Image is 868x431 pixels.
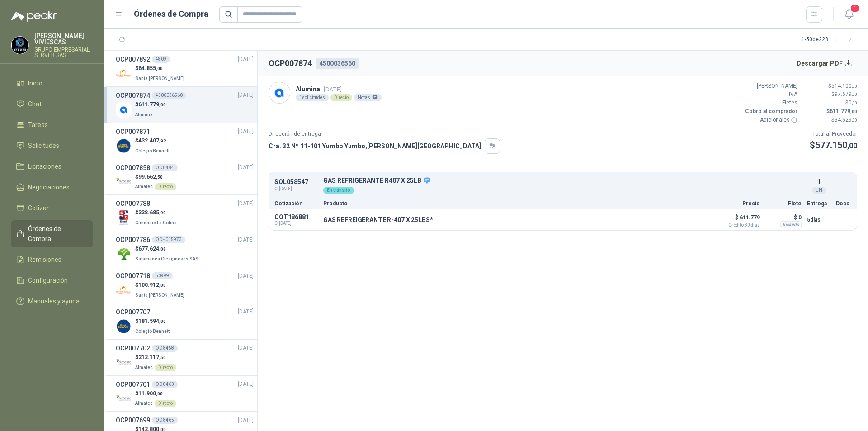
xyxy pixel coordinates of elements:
[11,179,93,196] a: Negociaciones
[138,101,166,108] span: 611.779
[803,90,857,99] p: $
[135,281,186,289] p: $
[159,319,166,324] span: ,00
[831,83,857,89] span: 514.100
[274,179,318,185] p: SOL058547
[28,224,85,244] span: Órdenes de Compra
[135,401,153,406] span: Almatec
[138,354,166,360] span: 212.117
[743,99,797,107] p: Fletes
[159,102,166,107] span: ,00
[238,236,254,244] span: [DATE]
[269,82,290,103] img: Company Logo
[238,55,254,64] span: [DATE]
[116,127,254,155] a: OCP007871[DATE] Company Logo$432.407,92Colegio Bennett
[116,318,132,334] img: Company Logo
[238,344,254,352] span: [DATE]
[152,417,178,424] div: OC 8465
[116,138,132,154] img: Company Logo
[116,379,254,408] a: OCP007701OC 8463[DATE] Company Logo$11.900,00AlmatecDirecto
[134,8,208,20] h1: Órdenes de Compra
[803,107,857,116] p: $
[116,163,254,191] a: OCP007858OC 8484[DATE] Company Logo$99.662,50AlmatecDirecto
[11,116,93,133] a: Tareas
[116,415,150,425] h3: OCP007699
[802,33,857,47] div: 1 - 50 de 228
[159,355,166,360] span: ,50
[138,174,163,180] span: 99.662
[238,272,254,280] span: [DATE]
[135,389,176,398] p: $
[715,223,760,227] span: Crédito 30 días
[116,379,150,389] h3: OCP007701
[11,37,28,54] img: Company Logo
[116,199,254,227] a: OCP007788[DATE] Company Logo$338.685,90Gimnasio La Colina
[810,138,857,152] p: $
[323,201,709,206] p: Producto
[152,381,178,388] div: OC 8463
[11,220,93,247] a: Órdenes de Compra
[274,221,318,226] span: C: [DATE]
[156,66,163,71] span: ,00
[850,4,860,13] span: 1
[135,148,170,153] span: Colegio Bennett
[238,416,254,425] span: [DATE]
[296,84,382,94] p: Alumina
[807,214,830,225] p: 5 días
[28,141,59,151] span: Solicitudes
[269,130,500,138] p: Dirección de entrega
[159,138,166,143] span: ,92
[135,220,177,225] span: Gimnasio La Colina
[116,199,150,208] h3: OCP007788
[852,92,857,97] span: ,00
[11,95,93,113] a: Chat
[116,355,132,370] img: Company Logo
[34,47,93,58] p: GRUPO EMPRESARIAL SERVER SAS
[780,221,802,228] div: Incluido
[135,137,171,145] p: $
[324,86,342,93] span: [DATE]
[11,272,93,289] a: Configuración
[152,164,178,171] div: OC 8484
[836,201,851,206] p: Docs
[830,108,857,114] span: 611.779
[135,293,184,298] span: Santa [PERSON_NAME]
[28,99,42,109] span: Chat
[152,272,173,279] div: 50999
[354,94,382,101] div: Notas
[849,99,857,106] span: 0
[323,177,802,185] p: GAS REFRIGERANTE R407 X 25LB
[152,236,185,243] div: OC - 015973
[11,11,57,22] img: Logo peakr
[116,235,254,263] a: OCP007786OC - 015973[DATE] Company Logo$677.624,08Salamanca Oleaginosas SAS
[807,201,830,206] p: Entrega
[155,364,176,371] div: Directo
[138,390,163,397] span: 11.900
[852,100,857,105] span: ,00
[116,54,150,64] h3: OCP007892
[135,317,171,326] p: $
[269,57,312,70] h2: OCP007874
[135,245,200,253] p: $
[238,163,254,172] span: [DATE]
[792,54,858,72] button: Descargar PDF
[803,82,857,90] p: $
[238,380,254,388] span: [DATE]
[135,208,179,217] p: $
[152,345,178,352] div: OC 8458
[274,213,318,221] p: COT186881
[116,271,254,299] a: OCP00771850999[DATE] Company Logo$100.912,00Santa [PERSON_NAME]
[743,116,797,124] p: Adicionales
[847,142,857,150] span: ,00
[269,141,481,151] p: Cra. 32 Nº 11-101 Yumbo Yumbo , [PERSON_NAME][GEOGRAPHIC_DATA]
[135,256,198,261] span: Salamanca Oleaginosas SAS
[28,161,61,171] span: Licitaciones
[852,118,857,123] span: ,00
[135,184,153,189] span: Almatec
[274,201,318,206] p: Cotización
[116,210,132,226] img: Company Logo
[11,251,93,268] a: Remisiones
[28,275,68,285] span: Configuración
[28,78,42,88] span: Inicio
[159,246,166,251] span: ,08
